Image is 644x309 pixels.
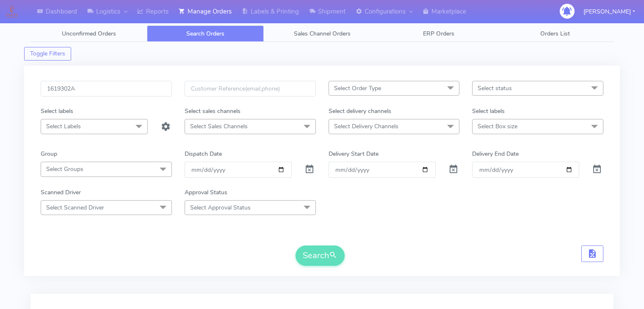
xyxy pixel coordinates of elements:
span: Select Labels [46,122,81,130]
span: Select Sales Channels [190,122,248,130]
input: Order Id [41,81,172,97]
span: ERP Orders [423,30,454,38]
label: Group [41,149,57,158]
button: [PERSON_NAME] [577,3,641,20]
span: Orders List [540,30,570,38]
span: Select Scanned Driver [46,204,104,212]
span: Sales Channel Orders [294,30,351,38]
span: Unconfirmed Orders [62,30,116,38]
input: Customer Reference(email,phone) [185,81,316,97]
label: Dispatch Date [185,149,222,158]
label: Delivery End Date [472,149,519,158]
button: Search [296,246,345,266]
span: Select status [478,84,512,92]
span: Select Delivery Channels [334,122,398,130]
ul: Tabs [30,25,614,42]
span: Search Orders [186,30,224,38]
label: Select delivery channels [329,107,391,116]
span: Select Groups [46,165,83,173]
label: Delivery Start Date [329,149,379,158]
button: Toggle Filters [24,47,71,61]
span: Select Approval Status [190,204,251,212]
label: Approval Status [185,188,227,197]
label: Select labels [472,107,505,116]
label: Select labels [41,107,73,116]
label: Scanned Driver [41,188,81,197]
span: Select Box size [478,122,517,130]
label: Select sales channels [185,107,240,116]
span: Select Order Type [334,84,381,92]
